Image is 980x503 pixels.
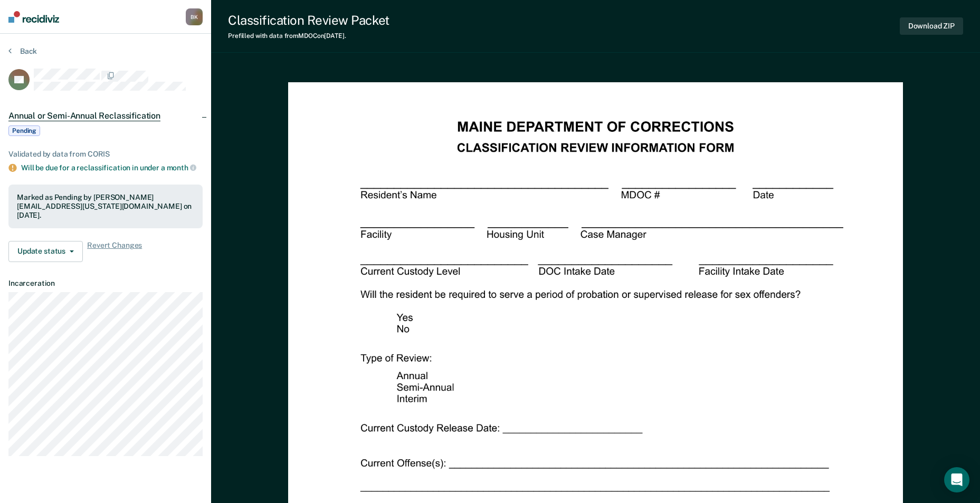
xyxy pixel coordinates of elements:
span: Annual or Semi-Annual Reclassification [8,111,160,121]
button: Update status [8,241,83,262]
div: Will be due for a reclassification in under a month [21,163,203,172]
img: Recidiviz [8,11,59,23]
button: Download ZIP [900,17,963,35]
div: Classification Review Packet [228,13,389,28]
dt: Incarceration [8,279,203,288]
div: Open Intercom Messenger [944,467,969,492]
button: BK [186,8,203,25]
button: Back [8,46,37,56]
span: Revert Changes [87,241,142,262]
div: B K [186,8,203,25]
span: Pending [8,125,40,136]
div: Marked as Pending by [PERSON_NAME][EMAIL_ADDRESS][US_STATE][DOMAIN_NAME] on [DATE]. [17,193,194,219]
div: Validated by data from CORIS [8,150,203,159]
div: Prefilled with data from MDOC on [DATE] . [228,32,389,40]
